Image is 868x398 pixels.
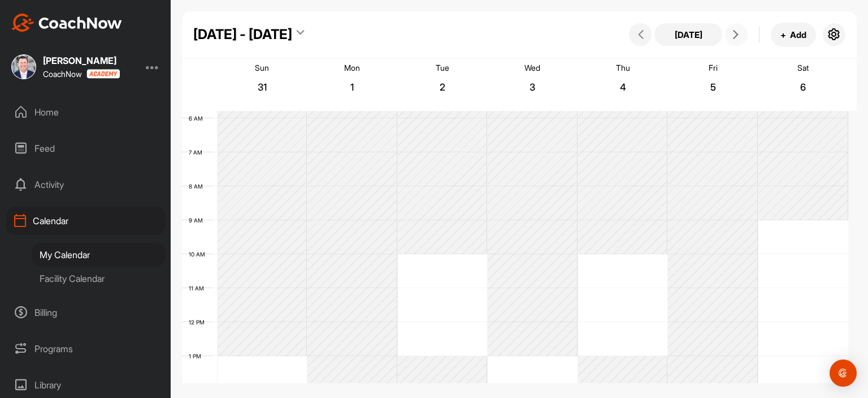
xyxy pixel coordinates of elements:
[182,217,214,224] div: 9 AM
[182,285,215,292] div: 11 AM
[86,69,120,79] img: CoachNow acadmey
[613,82,633,93] p: 4
[654,23,722,46] button: [DATE]
[342,82,362,93] p: 1
[578,59,668,111] a: September 4, 2025
[32,267,166,290] div: Facility Calendar
[709,63,718,72] p: Fri
[307,59,398,111] a: September 1, 2025
[6,207,166,235] div: Calendar
[182,149,214,156] div: 7 AM
[432,82,453,93] p: 2
[6,170,166,199] div: Activity
[11,54,36,79] img: square_6f9ceecb14d737a640b37be27c2c6f8d.jpg
[780,29,786,41] span: +
[6,298,166,327] div: Billing
[11,14,122,32] img: CoachNow
[793,82,813,93] p: 6
[436,63,449,72] p: Tue
[344,63,360,72] p: Mon
[703,82,723,93] p: 5
[488,59,578,111] a: September 3, 2025
[830,360,857,387] div: Open Intercom Messenger
[668,59,758,111] a: September 5, 2025
[758,59,848,111] a: September 6, 2025
[6,134,166,162] div: Feed
[43,69,120,79] div: CoachNow
[6,98,166,126] div: Home
[182,353,212,360] div: 1 PM
[255,63,269,72] p: Sun
[522,82,542,93] p: 3
[217,59,307,111] a: August 31, 2025
[6,335,166,363] div: Programs
[182,251,216,258] div: 10 AM
[43,56,120,65] div: [PERSON_NAME]
[616,63,630,72] p: Thu
[182,115,214,122] div: 6 AM
[182,183,214,190] div: 8 AM
[771,23,816,47] button: +Add
[797,63,809,72] p: Sat
[524,63,540,72] p: Wed
[252,82,272,93] p: 31
[397,59,488,111] a: September 2, 2025
[182,319,216,326] div: 12 PM
[193,24,292,45] div: [DATE] - [DATE]
[32,243,166,267] div: My Calendar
